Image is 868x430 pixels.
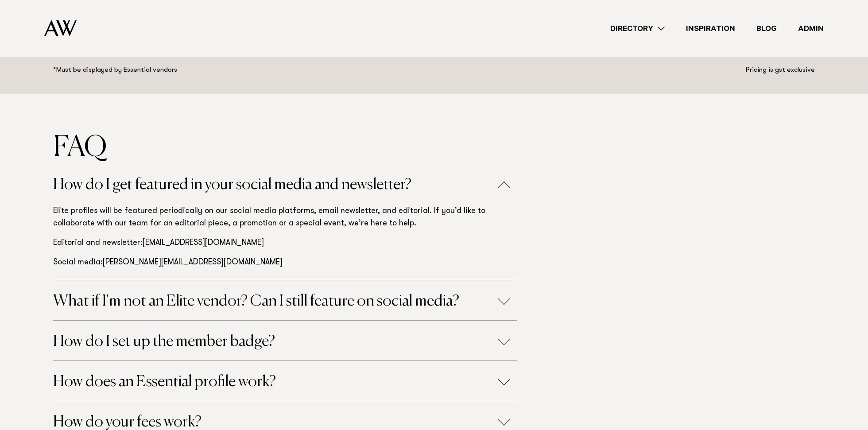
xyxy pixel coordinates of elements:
button: How do I set up the member badge? [53,334,517,349]
img: Auckland Weddings Logo [44,20,77,36]
p: Social media: [PERSON_NAME][EMAIL_ADDRESS][DOMAIN_NAME] [53,257,517,269]
button: How do your fees work? [53,415,517,430]
h3: FAQ [53,132,815,164]
a: Inspiration [675,23,746,35]
a: Blog [746,23,787,35]
a: Directory [600,23,675,35]
p: Elite profiles will be featured periodically on our social media platforms, email newsletter, and... [53,205,517,230]
small: *Must be displayed by Essential vendors [53,66,177,74]
button: How do I get featured in your social media and newsletter? [53,177,517,193]
button: What if I'm not an Elite vendor? Can I still feature on social media? [53,294,517,309]
small: Pricing is gst exclusive [746,66,815,74]
p: Editorial and newsletter: [EMAIL_ADDRESS][DOMAIN_NAME] [53,237,517,250]
button: How does an Essential profile work? [53,374,517,390]
a: Admin [787,23,834,35]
